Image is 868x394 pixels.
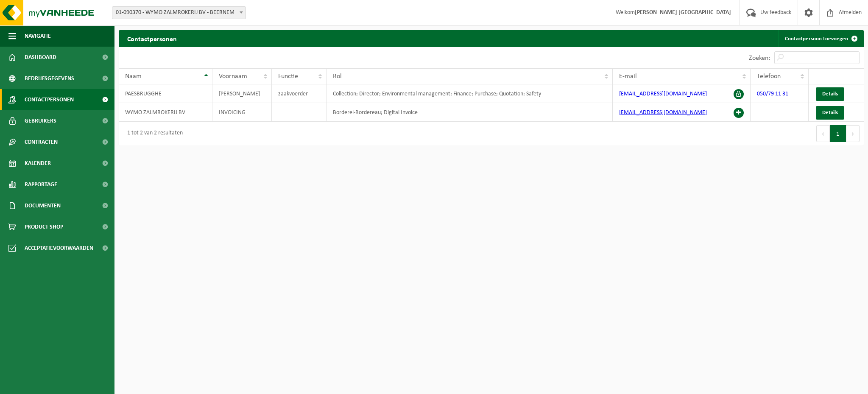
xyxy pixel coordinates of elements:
[822,110,838,115] span: Details
[119,103,212,122] td: WYMO ZALMROKERIJ BV
[333,73,342,80] span: Rol
[212,84,271,103] td: [PERSON_NAME]
[822,91,838,97] span: Details
[25,47,56,68] span: Dashboard
[816,106,844,120] a: Details
[25,25,51,47] span: Navigatie
[619,109,707,116] a: [EMAIL_ADDRESS][DOMAIN_NAME]
[749,55,770,61] label: Zoeken:
[123,126,183,141] div: 1 tot 2 van 2 resultaten
[112,6,246,19] span: 01-090370 - WYMO ZALMROKERIJ BV - BEERNEM
[25,68,74,89] span: Bedrijfsgegevens
[846,125,860,142] button: Next
[830,125,846,142] button: 1
[112,7,246,19] span: 01-090370 - WYMO ZALMROKERIJ BV - BEERNEM
[635,9,731,16] strong: [PERSON_NAME] [GEOGRAPHIC_DATA]
[25,216,63,238] span: Product Shop
[272,84,327,103] td: zaakvoerder
[757,73,781,80] span: Telefoon
[25,89,74,110] span: Contactpersonen
[327,84,613,103] td: Collection; Director; Environmental management; Finance; Purchase; Quotation; Safety
[25,131,58,153] span: Contracten
[778,30,863,47] a: Contactpersoon toevoegen
[219,73,247,80] span: Voornaam
[327,103,613,122] td: Borderel-Bordereau; Digital Invoice
[125,73,142,80] span: Naam
[757,91,788,97] a: 050/79 11 31
[619,91,707,97] a: [EMAIL_ADDRESS][DOMAIN_NAME]
[25,110,56,131] span: Gebruikers
[816,125,830,142] button: Previous
[278,73,298,80] span: Functie
[25,238,93,259] span: Acceptatievoorwaarden
[25,153,51,174] span: Kalender
[119,30,185,47] h2: Contactpersonen
[212,103,271,122] td: INVOICING
[25,195,61,216] span: Documenten
[25,174,57,195] span: Rapportage
[816,87,844,101] a: Details
[619,73,637,80] span: E-mail
[119,84,212,103] td: PAESBRUGGHE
